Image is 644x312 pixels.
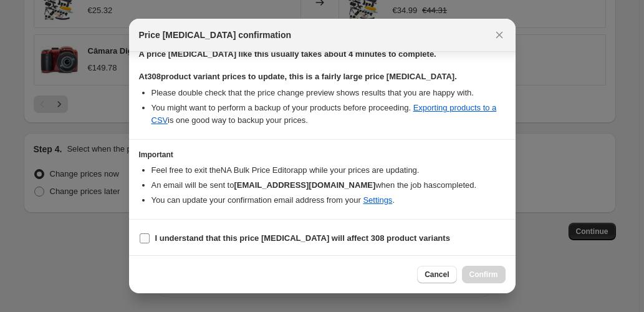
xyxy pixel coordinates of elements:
b: A price [MEDICAL_DATA] like this usually takes about 4 minutes to complete. [139,49,436,59]
b: I understand that this price [MEDICAL_DATA] will affect 308 product variants [155,233,450,243]
button: Cancel [417,266,456,283]
li: You might want to perform a backup of your products before proceeding. is one good way to backup ... [151,102,506,127]
b: At 308 product variant prices to update, this is a fairly large price [MEDICAL_DATA]. [139,72,457,81]
a: Settings [363,195,392,205]
li: An email will be sent to when the job has completed . [151,179,506,192]
h3: Important [139,150,506,160]
li: Please double check that the price change preview shows results that you are happy with. [151,87,506,99]
span: Cancel [425,270,449,280]
li: You can update your confirmation email address from your . [151,194,506,207]
button: Close [491,26,508,44]
b: [EMAIL_ADDRESS][DOMAIN_NAME] [234,180,375,190]
span: Price [MEDICAL_DATA] confirmation [139,29,292,41]
li: Feel free to exit the NA Bulk Price Editor app while your prices are updating. [151,164,506,177]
